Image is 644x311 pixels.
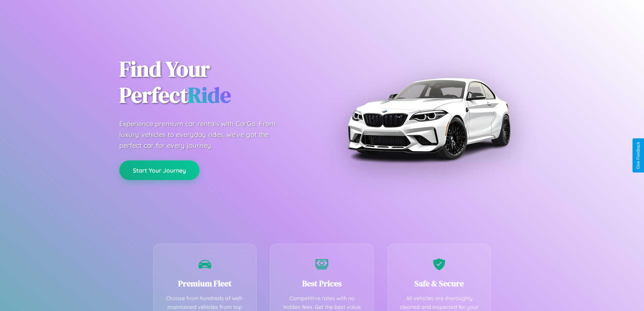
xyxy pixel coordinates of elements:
img: Premium BMW car rental vehicle [344,34,513,203]
button: Start Your Journey [119,160,199,180]
div: Give Feedback [636,142,641,169]
h3: Safe & Secure [398,278,481,289]
span: Ride [188,80,231,110]
p: Experience premium car rentals with CarGo. From luxury vehicles to everyday rides, we've got the ... [119,118,288,151]
h3: Premium Fleet [164,278,246,289]
h1: Find Your Perfect [119,56,312,108]
h3: Best Prices [281,278,363,289]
